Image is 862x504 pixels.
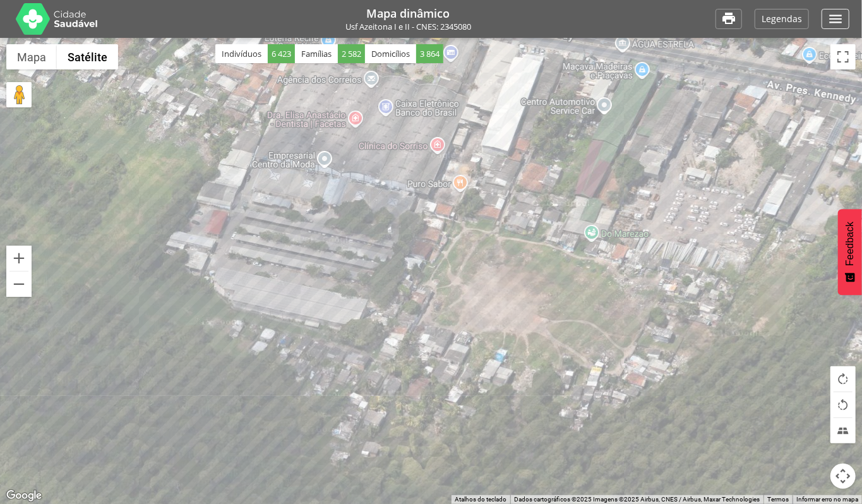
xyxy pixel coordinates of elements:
button: Diminuir o zoom [6,272,32,297]
span: Feedback [844,222,856,266]
span: 3 864 [416,44,443,63]
p: Usf Azeitona I e II - CNES: 2345080 [114,23,703,31]
button: Ativar a visualização em tela cheia [830,44,856,69]
button: Atalhos do teclado [455,495,506,504]
span: 2 582 [338,44,365,63]
span: 6 423 [268,44,295,63]
button: Mostrar imagens de satélite [57,44,118,69]
p: Legendas [762,15,802,23]
i: Imprimir [721,11,736,27]
div: Indivíduos Famílias Domicílios [215,44,443,63]
button: Feedback - Mostrar pesquisa [838,209,862,295]
a: Informar erro no mapa [796,496,858,503]
i:  [827,11,844,27]
button: Inclinar o mapa [830,418,856,443]
button: Mostrar mapa de ruas [6,44,57,69]
a: Termos (abre em uma nova guia) [767,496,789,503]
button: Aumentar o zoom [6,246,32,271]
button: Controles da câmera no mapa [830,464,856,489]
button: Arraste o Pegman até o mapa para abrir o Street View [6,82,32,107]
h1: Mapa dinâmico [114,8,703,19]
span: Dados cartográficos ©2025 Imagens ©2025 Airbus, CNES / Airbus, Maxar Technologies [514,496,760,503]
button: Girar mapa no sentido horário [830,366,856,392]
button: Girar mapa no sentido anti-horário [830,392,856,417]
